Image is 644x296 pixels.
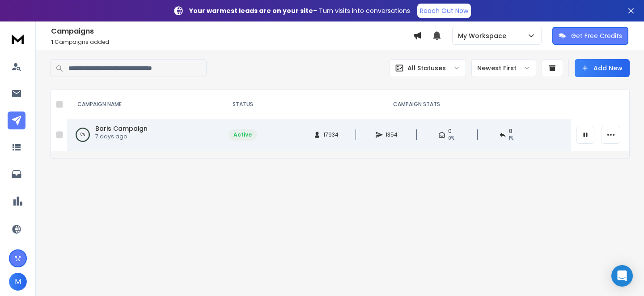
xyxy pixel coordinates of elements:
[458,31,510,40] p: My Workspace
[9,273,27,291] button: M
[611,265,633,287] div: Open Intercom Messenger
[420,6,468,15] p: Reach Out Now
[95,124,148,133] a: Baris Campaign
[552,27,628,45] button: Get Free Credits
[509,128,513,135] span: 8
[223,90,262,119] th: STATUS
[509,135,513,142] span: 1 %
[448,135,454,142] span: 0%
[9,30,27,47] img: logo
[95,133,148,140] p: 7 days ago
[80,130,85,139] p: 0 %
[189,6,410,15] p: – Turn visits into conversations
[51,26,413,37] h1: Campaigns
[407,64,446,73] p: All Statuses
[386,131,398,138] span: 1354
[51,38,53,46] span: 1
[262,90,571,119] th: CAMPAIGN STATS
[323,131,339,138] span: 17934
[575,59,630,77] button: Add New
[67,119,223,151] td: 0%Baris Campaign7 days ago
[189,6,313,15] strong: Your warmest leads are on your site
[233,131,252,138] div: Active
[448,128,452,135] span: 0
[571,31,622,40] p: Get Free Credits
[417,4,471,18] a: Reach Out Now
[471,59,536,77] button: Newest First
[51,39,413,46] p: Campaigns added
[67,90,223,119] th: CAMPAIGN NAME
